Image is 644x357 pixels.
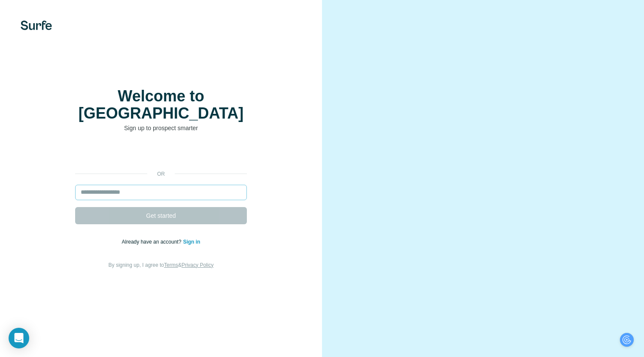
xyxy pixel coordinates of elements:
div: Open Intercom Messenger [9,328,29,348]
a: Terms [164,262,178,268]
a: Privacy Policy [182,262,214,268]
h1: Welcome to [GEOGRAPHIC_DATA] [75,88,247,122]
iframe: Bouton "Se connecter avec Google" [71,145,251,164]
img: Surfe's logo [21,21,52,30]
span: Already have an account? [122,239,183,245]
p: Sign up to prospect smarter [75,124,247,132]
span: By signing up, I agree to & [109,262,214,268]
a: Sign in [183,239,200,245]
p: or [147,170,175,178]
